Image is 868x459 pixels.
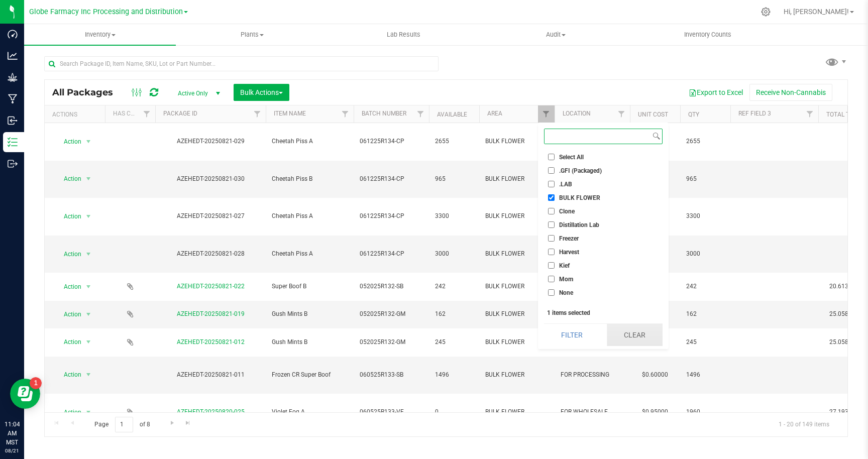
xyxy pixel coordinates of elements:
[176,24,328,45] a: Plants
[154,249,267,259] div: AZEHEDT-20250821-028
[686,249,724,259] span: 3000
[826,111,862,118] a: Total THC%
[8,116,18,126] inline-svg: Inbound
[337,105,354,123] a: Filter
[824,279,857,294] span: 20.6137
[177,310,245,317] a: AZEHEDT-20250821-019
[82,172,95,186] span: select
[559,222,599,228] span: Distillation Lab
[272,407,348,417] span: Violet Fog A
[630,394,680,431] td: $0.95000
[44,56,439,71] input: Search Package ID, Item Name, SKU, Lot or Part Number...
[435,370,473,380] span: 1496
[55,307,82,321] span: Action
[759,7,772,17] div: Manage settings
[638,111,668,118] a: Unit Cost
[563,110,591,117] a: Location
[24,24,176,45] a: Inventory
[802,105,818,123] a: Filter
[435,407,473,417] span: 0
[55,335,82,349] span: Action
[8,72,18,82] inline-svg: Grow
[559,236,579,242] span: Freezer
[360,337,423,347] span: 052025R132-GM
[165,417,179,430] a: Go to the next page
[548,208,555,214] input: Clone
[559,249,579,255] span: Harvest
[435,137,473,146] span: 2655
[272,282,348,291] span: Super Boof B
[485,137,549,146] span: BULK FLOWER
[485,211,549,221] span: BULK FLOWER
[548,262,555,269] input: Kief
[272,370,348,380] span: Frozen CR Super Boof
[435,337,473,347] span: 245
[82,135,95,149] span: select
[274,110,306,117] a: Item Name
[176,30,327,39] span: Plants
[272,174,348,184] span: Cheetah Piss B
[360,309,423,319] span: 052025R132-GM
[234,84,289,101] button: Bulk Actions
[559,290,573,296] span: None
[8,94,18,104] inline-svg: Manufacturing
[82,307,95,321] span: select
[240,88,283,96] span: Bulk Actions
[686,337,724,347] span: 245
[824,335,857,350] span: 25.0581
[784,8,849,16] span: Hi, [PERSON_NAME]!
[613,105,630,123] a: Filter
[548,194,555,201] input: BULK FLOWER
[485,337,549,347] span: BULK FLOWER
[545,129,650,144] input: Search
[559,181,572,187] span: .LAB
[154,211,267,221] div: AZEHEDT-20250821-027
[682,84,749,101] button: Export to Excel
[177,283,245,290] a: AZEHEDT-20250821-022
[538,105,555,123] a: Filter
[435,174,473,184] span: 965
[771,417,837,432] span: 1 - 20 of 149 items
[559,263,570,269] span: Kief
[360,407,423,417] span: 060525R133-VF
[373,30,434,39] span: Lab Results
[435,282,473,291] span: 242
[362,110,406,117] a: Batch Number
[548,181,555,187] input: .LAB
[328,24,480,45] a: Lab Results
[163,110,197,117] a: Package ID
[437,111,467,118] a: Available
[272,211,348,221] span: Cheetah Piss A
[485,174,549,184] span: BULK FLOWER
[177,338,245,346] a: AZEHEDT-20250821-012
[82,368,95,382] span: select
[480,24,631,45] a: Audit
[548,154,555,160] input: Select All
[824,307,857,321] span: 25.0581
[154,174,267,184] div: AZEHEDT-20250821-030
[55,368,82,382] span: Action
[52,111,101,118] div: Actions
[82,405,95,419] span: select
[607,324,663,346] button: Clear
[52,87,123,98] span: All Packages
[485,249,549,259] span: BULK FLOWER
[686,407,724,417] span: 1960
[86,417,158,432] span: Page of 8
[82,247,95,261] span: select
[181,417,195,430] a: Go to the last page
[82,335,95,349] span: select
[8,29,18,39] inline-svg: Dashboard
[548,167,555,174] input: .GFI (Packaged)
[82,280,95,294] span: select
[82,209,95,223] span: select
[360,370,423,380] span: 060525R133-SB
[480,30,631,39] span: Audit
[548,276,555,282] input: Mom
[5,420,20,447] p: 11:04 AM MST
[559,208,575,214] span: Clone
[686,309,724,319] span: 162
[548,235,555,242] input: Freezer
[544,324,600,346] button: Filter
[272,249,348,259] span: Cheetah Piss A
